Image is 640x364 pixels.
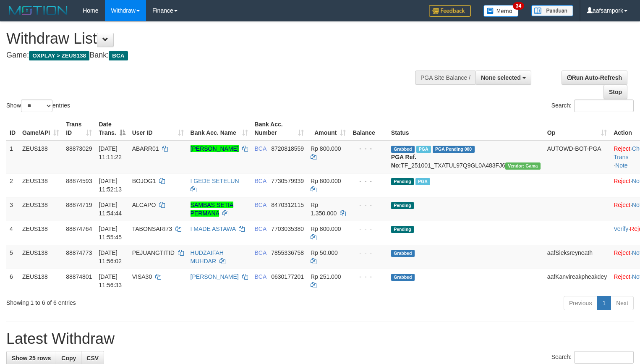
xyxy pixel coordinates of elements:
[6,295,260,307] div: Showing 1 to 6 of 6 entries
[271,145,304,152] span: Copy 8720818559 to clipboard
[615,162,628,169] a: Note
[255,145,266,152] span: BCA
[132,225,172,232] span: TABONSARI73
[614,145,630,152] a: Reject
[271,202,304,208] span: Copy 8470312115 to clipboard
[544,117,610,141] th: Op: activate to sort column ascending
[551,351,634,364] label: Search:
[311,225,341,232] span: Rp 800.000
[6,51,418,60] h4: Game: Bank:
[614,273,630,280] a: Reject
[132,178,156,184] span: BOJOG1
[19,269,63,293] td: ZEUS138
[99,273,122,288] span: [DATE] 11:56:33
[129,117,187,141] th: User ID: activate to sort column ascending
[255,273,266,280] span: BCA
[66,225,92,232] span: 88874764
[353,225,384,233] div: - - -
[109,51,128,60] span: BCA
[6,245,19,269] td: 5
[433,146,475,153] span: PGA Pending
[255,225,266,232] span: BCA
[191,178,239,184] a: I GEDE SETELUN
[66,273,92,280] span: 88874801
[251,117,308,141] th: Bank Acc. Number: activate to sort column ascending
[391,146,415,153] span: Grabbed
[483,5,519,17] img: Button%20Memo.svg
[574,100,634,112] input: Search:
[353,177,384,185] div: - - -
[99,202,122,217] span: [DATE] 11:54:44
[66,202,92,208] span: 88874719
[132,249,175,256] span: PEJUANGTITID
[611,296,634,310] a: Next
[191,225,236,232] a: I MADE ASTAWA
[603,85,627,99] a: Stop
[544,269,610,293] td: aafKanvireakpheakdey
[353,249,384,257] div: - - -
[6,4,70,17] img: MOTION_logo.png
[271,273,304,280] span: Copy 0630177201 to clipboard
[349,117,388,141] th: Balance
[391,178,414,185] span: Pending
[99,178,122,193] span: [DATE] 11:52:13
[29,51,89,60] span: OXPLAY > ZEUS138
[21,100,52,112] select: Showentries
[505,162,541,170] span: Vendor URL: https://trx31.1velocity.biz
[391,202,414,209] span: Pending
[6,221,19,245] td: 4
[86,355,99,361] span: CSV
[63,117,95,141] th: Trans ID: activate to sort column ascending
[99,145,122,160] span: [DATE] 11:11:22
[416,146,431,153] span: Marked by aafnoeunsreypich
[353,201,384,209] div: - - -
[415,178,430,185] span: Marked by aafpengsreynich
[614,178,630,184] a: Reject
[311,178,341,184] span: Rp 800.000
[132,202,156,208] span: ALCAPO
[6,330,634,347] h1: Latest Withdraw
[6,100,70,112] label: Show entries
[564,296,597,310] a: Previous
[391,154,416,169] b: PGA Ref. No:
[475,71,531,85] button: None selected
[132,273,152,280] span: VISA30
[271,225,304,232] span: Copy 7703035380 to clipboard
[544,141,610,173] td: AUTOWD-BOT-PGA
[614,249,630,256] a: Reject
[187,117,251,141] th: Bank Acc. Name: activate to sort column ascending
[191,145,239,152] a: [PERSON_NAME]
[353,144,384,153] div: - - -
[307,117,349,141] th: Amount: activate to sort column ascending
[614,202,630,208] a: Reject
[311,202,337,217] span: Rp 1.350.000
[191,273,239,280] a: [PERSON_NAME]
[391,226,414,233] span: Pending
[391,250,415,257] span: Grabbed
[61,355,76,361] span: Copy
[562,71,627,85] a: Run Auto-Refresh
[255,249,266,256] span: BCA
[19,117,63,141] th: Game/API: activate to sort column ascending
[429,5,471,17] img: Feedback.jpg
[353,272,384,281] div: - - -
[19,245,63,269] td: ZEUS138
[99,249,122,264] span: [DATE] 11:56:02
[191,249,224,264] a: HUDZAIFAH MUHDAR
[6,141,19,173] td: 1
[574,351,634,364] input: Search:
[66,178,92,184] span: 88874593
[388,141,544,173] td: TF_251001_TXATUL97Q9GL0A483FJ6
[311,145,341,152] span: Rp 800.000
[544,245,610,269] td: aafSieksreyneath
[551,100,634,112] label: Search:
[311,273,341,280] span: Rp 251.000
[311,249,338,256] span: Rp 50.000
[255,202,266,208] span: BCA
[19,141,63,173] td: ZEUS138
[132,145,159,152] span: ABARR01
[12,355,51,361] span: Show 25 rows
[6,117,19,141] th: ID
[191,202,234,217] a: SAMBAS SETIA PERMANA
[6,269,19,293] td: 6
